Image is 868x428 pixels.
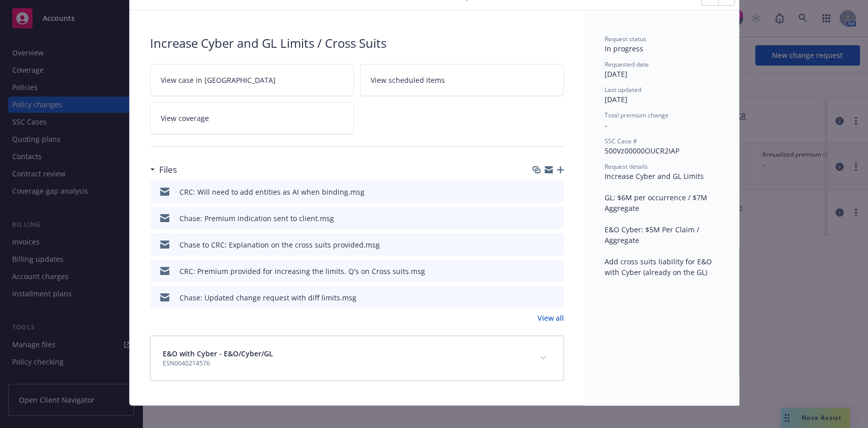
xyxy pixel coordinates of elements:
div: Chase to CRC: Explanation on the cross suits provided.msg [179,239,380,250]
span: 500Vz00000OUCR2IAP [605,146,679,156]
span: Increase Cyber and GL Limits GL: $6M per occurrence / $7M Aggregate E&O Cyber: $5M Per Claim / Ag... [605,171,714,277]
button: expand content [535,350,551,366]
span: Requested date [605,60,649,69]
span: ESN0040214576 [163,359,273,368]
span: View case in [GEOGRAPHIC_DATA] [161,75,276,85]
button: preview file [551,213,560,224]
button: download file [534,292,543,303]
a: View all [537,313,564,323]
span: View scheduled items [371,75,445,85]
a: View coverage [150,102,354,134]
div: CRC: Premium provided for increasing the limits. Q's on Cross suits.msg [179,266,425,277]
span: E&O with Cyber - E&O/Cyber/GL [163,348,273,359]
button: download file [534,187,543,197]
button: preview file [551,292,560,303]
span: SSC Case # [605,137,637,145]
span: Last updated [605,85,641,94]
span: - [605,120,607,130]
div: Increase Cyber and GL Limits / Cross Suits [150,35,564,52]
span: View coverage [161,113,209,124]
span: Request details [605,162,648,171]
span: Total premium change [605,111,669,119]
div: Files [150,163,177,176]
h3: Files [159,163,177,176]
div: CRC: Will need to add entities as AI when binding.msg [179,187,365,197]
div: E&O with Cyber - E&O/Cyber/GLESN0040214576expand content [151,336,563,380]
span: Request status [605,35,646,43]
div: Chase: Updated change request with diff limits.msg [179,292,356,303]
div: Chase: Premium indication sent to client.msg [179,213,334,224]
button: download file [534,213,543,224]
span: [DATE] [605,69,627,79]
button: download file [534,239,543,250]
button: preview file [551,187,560,197]
span: In progress [605,44,643,53]
span: [DATE] [605,95,627,104]
a: View scheduled items [360,64,564,96]
button: download file [534,266,543,277]
a: View case in [GEOGRAPHIC_DATA] [150,64,354,96]
button: preview file [551,239,560,250]
button: preview file [551,266,560,277]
